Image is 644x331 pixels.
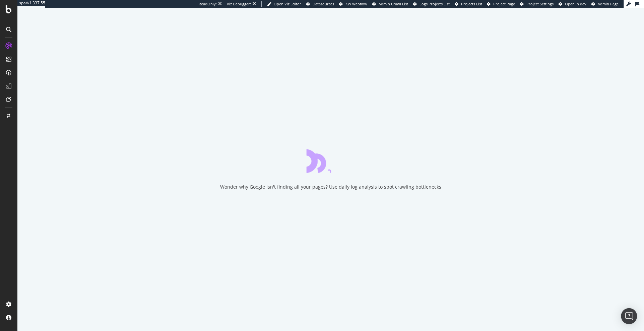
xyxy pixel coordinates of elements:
span: KW Webflow [345,1,367,6]
span: Open Viz Editor [274,1,301,6]
a: Admin Page [592,1,619,7]
span: Projects List [461,1,482,6]
a: Open in dev [559,1,587,7]
a: Datasources [306,1,334,7]
span: Datasources [313,1,334,6]
span: Admin Page [598,1,619,6]
div: animation [307,149,355,173]
div: ReadOnly: [199,1,217,7]
a: Open Viz Editor [267,1,301,7]
span: Project Page [494,1,515,6]
div: Wonder why Google isn't finding all your pages? Use daily log analysis to spot crawling bottlenecks [220,184,441,190]
span: Logs Projects List [420,1,450,6]
span: Project Settings [527,1,554,6]
a: Logs Projects List [413,1,450,7]
div: Open Intercom Messenger [621,308,637,324]
span: Open in dev [565,1,587,6]
a: Project Page [487,1,515,7]
span: Admin Crawl List [379,1,408,6]
a: Projects List [455,1,482,7]
div: Viz Debugger: [227,1,251,7]
a: Admin Crawl List [372,1,408,7]
a: Project Settings [520,1,554,7]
